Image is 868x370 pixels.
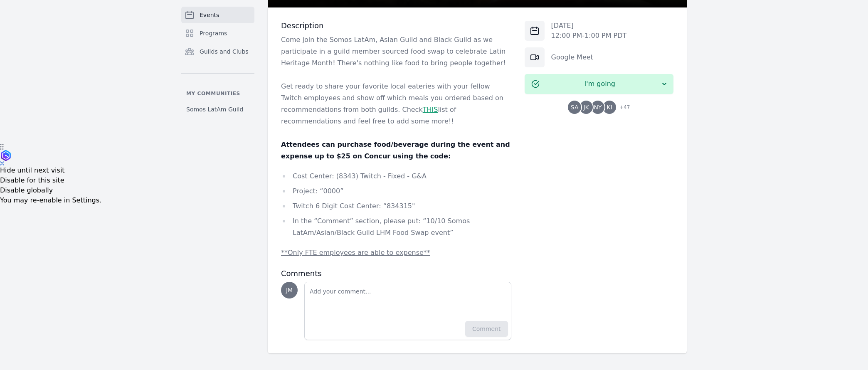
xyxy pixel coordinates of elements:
[281,141,510,160] strong: Attendees can purchase food/beverage during the event and expense up to $25 on Concur using the c...
[200,11,219,19] span: Events
[281,81,511,127] p: Get ready to share your favorite local eateries with your fellow Twitch employees and show off wh...
[281,34,511,69] p: Come join the Somos LatAm, Asian Guild and Black Guild as we participate in a guild member source...
[607,104,612,110] span: KI
[423,106,438,113] a: THIS
[181,7,254,23] a: Events
[614,102,630,114] span: + 47
[186,105,243,113] span: Somos LatAm Guild
[571,104,579,110] span: SA
[551,21,627,31] p: [DATE]
[281,170,511,182] li: Cost Center: (8343) Twitch - Fixed - G&A
[281,200,511,212] li: Twitch 6 Digit Cost Center: “834315"
[181,43,254,60] a: Guilds and Clubs
[200,29,227,37] span: Programs
[551,53,593,61] a: Google Meet
[525,74,673,94] button: I'm going
[551,31,627,41] p: 12:00 PM - 1:00 PM PDT
[286,287,293,293] span: JM
[540,79,660,89] span: I'm going
[281,269,511,279] h3: Comments
[281,185,511,197] li: Project: “0000”
[181,90,254,97] p: My communities
[181,25,254,42] a: Programs
[181,102,254,117] a: Somos LatAm Guild
[281,21,511,31] h3: Description
[465,321,508,337] button: Comment
[594,104,602,110] span: NY
[181,7,254,117] nav: Sidebar
[583,104,589,110] span: JK
[200,47,249,56] span: Guilds and Clubs
[281,215,511,239] li: In the “Comment” section, please put: “10/10 Somos LatAm/Asian/Black Guild LHM Food Swap event”
[281,249,430,257] u: **Only FTE employees are able to expense**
